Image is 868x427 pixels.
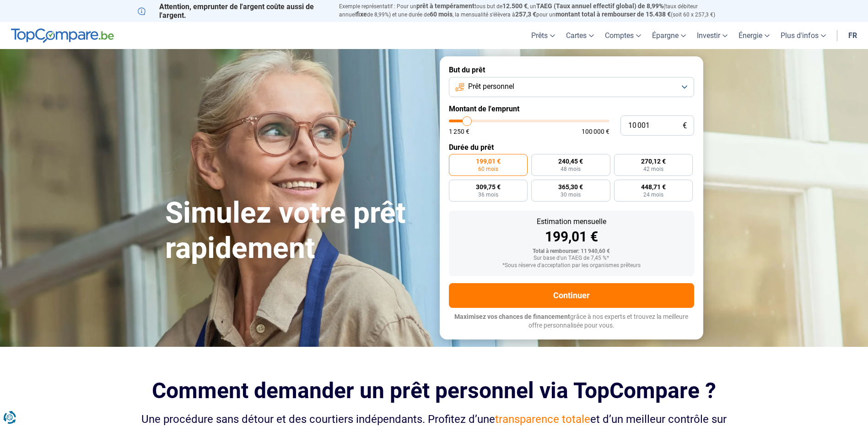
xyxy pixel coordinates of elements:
[478,166,498,172] span: 60 mois
[138,2,328,20] p: Attention, emprunter de l'argent coûte aussi de l'argent.
[430,11,453,18] span: 60 mois
[683,122,687,130] span: €
[733,22,775,49] a: Énergie
[468,82,514,92] span: Prêt personnel
[456,255,687,262] div: Sur base d'un TAEG de 7,45 %*
[775,22,831,49] a: Plus d'infos
[356,11,367,18] span: fixe
[582,128,609,135] span: 100 000 €
[449,312,694,330] p: grâce à nos experts et trouvez la meilleure offre personnalisée pour vous.
[476,184,501,190] span: 309,75 €
[456,263,687,269] div: *Sous réserve d'acceptation par les organismes prêteurs
[165,196,429,266] h1: Simulez votre prêt rapidement
[647,22,691,49] a: Épargne
[449,128,469,135] span: 1 250 €
[691,22,733,49] a: Investir
[449,66,694,74] label: But du prêt
[456,230,687,244] div: 199,01 €
[456,248,687,255] div: Total à rembourser: 11 940,60 €
[515,11,536,18] span: 257,3 €
[11,28,114,43] img: TopCompare
[561,22,599,49] a: Cartes
[454,313,570,320] span: Maximisez vos chances de financement
[476,158,501,164] span: 199,01 €
[536,2,663,10] span: TAEG (Taux annuel effectif global) de 8,99%
[643,192,663,197] span: 24 mois
[561,192,581,197] span: 30 mois
[641,184,666,190] span: 448,71 €
[641,158,666,164] span: 270,12 €
[449,104,694,113] label: Montant de l'emprunt
[526,22,561,49] a: Prêts
[449,283,694,308] button: Continuer
[558,184,583,190] span: 365,30 €
[495,413,590,426] span: transparence totale
[843,22,863,49] a: fr
[478,192,498,197] span: 36 mois
[502,2,528,10] span: 12.500 €
[558,158,583,164] span: 240,45 €
[599,22,647,49] a: Comptes
[456,218,687,225] div: Estimation mensuelle
[339,2,731,19] p: Exemple représentatif : Pour un tous but de , un (taux débiteur annuel de 8,99%) et une durée de ...
[449,77,694,97] button: Prêt personnel
[555,11,671,18] span: montant total à rembourser de 15.438 €
[643,166,663,172] span: 42 mois
[138,378,731,403] h2: Comment demander un prêt personnel via TopCompare ?
[449,143,694,152] label: Durée du prêt
[416,2,474,10] span: prêt à tempérament
[561,166,581,172] span: 48 mois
